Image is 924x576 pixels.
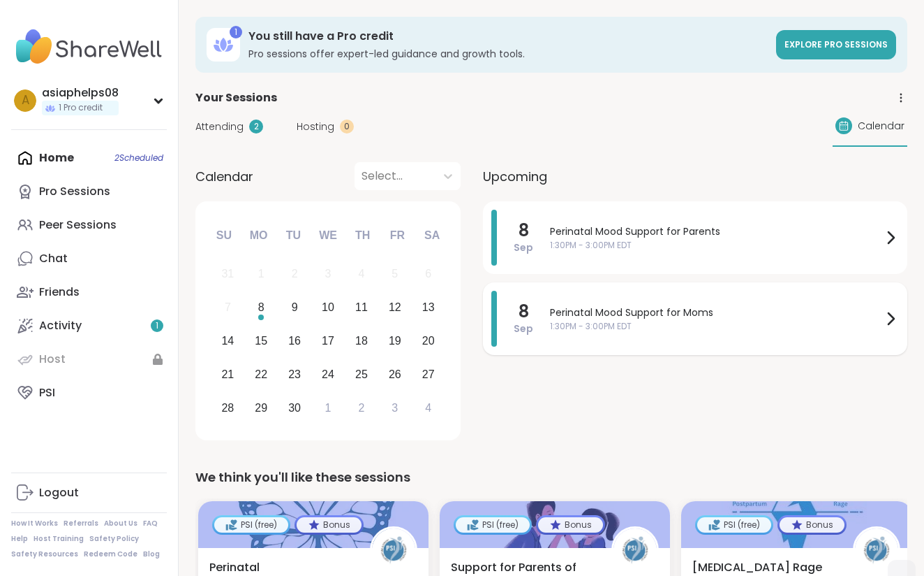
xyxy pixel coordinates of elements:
div: Choose Thursday, September 11th, 2025 [347,293,377,323]
div: 11 [355,298,368,317]
a: Safety Policy [89,534,139,544]
span: Hosting [297,120,334,134]
div: Choose Sunday, September 21st, 2025 [213,359,243,389]
div: Host [39,352,66,367]
div: asiaphelps08 [42,85,119,101]
div: Choose Saturday, September 13th, 2025 [413,293,443,323]
div: 13 [422,298,435,317]
div: 31 [221,264,234,283]
div: Choose Wednesday, September 24th, 2025 [313,359,343,389]
a: Explore Pro sessions [776,30,896,59]
div: 18 [355,331,368,350]
div: Choose Monday, September 22nd, 2025 [246,359,276,389]
div: Tu [278,220,308,251]
span: Explore Pro sessions [784,38,888,50]
h3: You still have a Pro credit [248,29,768,44]
a: Safety Resources [11,549,78,559]
img: PSIHost2 [613,528,657,572]
div: 6 [425,264,431,283]
div: We think you'll like these sessions [195,468,907,487]
div: Choose Wednesday, October 1st, 2025 [313,393,343,423]
a: Referrals [64,519,98,528]
div: Choose Wednesday, September 17th, 2025 [313,326,343,357]
span: 1 [156,320,158,332]
a: How It Works [11,519,58,528]
a: FAQ [143,519,158,528]
div: Bonus [538,517,603,533]
div: 2 [292,264,298,283]
div: 10 [322,298,334,317]
div: Choose Tuesday, September 9th, 2025 [280,293,310,323]
span: Perinatal Mood Support for Moms [550,305,882,320]
div: 1 [230,26,242,38]
div: Choose Sunday, September 28th, 2025 [213,393,243,423]
img: PSIHost2 [855,528,898,572]
a: Friends [11,275,167,309]
a: Pro Sessions [11,175,167,208]
div: Chat [39,251,68,266]
div: Choose Tuesday, September 16th, 2025 [280,326,310,357]
div: 26 [389,365,401,384]
a: Redeem Code [84,549,137,559]
div: Su [209,220,239,251]
a: Help [11,534,28,544]
div: 25 [355,365,368,384]
div: 14 [221,331,234,350]
div: Sa [417,220,447,251]
div: 17 [322,331,334,350]
a: About Us [104,519,137,528]
div: Bonus [780,517,844,533]
span: 8 [519,221,529,240]
div: 0 [340,120,354,134]
div: 19 [389,331,401,350]
span: a [22,92,29,110]
div: Choose Monday, September 15th, 2025 [246,326,276,357]
div: 28 [221,398,234,417]
div: We [313,220,343,251]
div: PSI (free) [214,517,288,533]
div: 2 [358,398,364,417]
div: 21 [221,365,234,384]
div: Bonus [297,517,362,533]
div: Th [348,220,378,251]
div: Choose Sunday, September 14th, 2025 [213,326,243,357]
div: Not available Sunday, August 31st, 2025 [213,259,243,289]
div: Choose Thursday, September 25th, 2025 [347,359,377,389]
div: 9 [292,298,298,317]
div: PSI [39,385,55,401]
div: Choose Saturday, September 20th, 2025 [413,326,443,357]
div: 30 [288,398,301,417]
div: Activity [39,318,82,333]
div: Choose Saturday, October 4th, 2025 [413,393,443,423]
div: Not available Thursday, September 4th, 2025 [347,259,377,289]
div: Mo [243,220,274,251]
div: 27 [422,365,435,384]
div: 4 [425,398,431,417]
div: Choose Friday, September 12th, 2025 [380,293,410,323]
div: Choose Tuesday, September 23rd, 2025 [280,359,310,389]
span: Sep [514,322,533,336]
div: Choose Thursday, September 18th, 2025 [347,326,377,357]
a: Host Training [33,534,84,544]
div: 29 [255,398,267,417]
span: Perinatal Mood Support for Parents [550,224,882,239]
div: 5 [392,264,398,283]
a: Blog [143,549,160,559]
div: Friends [39,285,80,300]
div: 12 [389,298,401,317]
div: Choose Thursday, October 2nd, 2025 [347,393,377,423]
span: Calendar [858,119,904,134]
div: month 2025-09 [211,257,445,424]
div: 1 [258,264,264,283]
a: Host [11,343,167,376]
div: 15 [255,331,267,350]
div: 23 [288,365,301,384]
div: 24 [322,365,334,384]
div: Not available Tuesday, September 2nd, 2025 [280,259,310,289]
div: Choose Wednesday, September 10th, 2025 [313,293,343,323]
div: 3 [325,264,331,283]
div: 4 [358,264,364,283]
img: PSIHost2 [372,528,415,572]
a: Activity1 [11,309,167,343]
a: PSI [11,376,167,410]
